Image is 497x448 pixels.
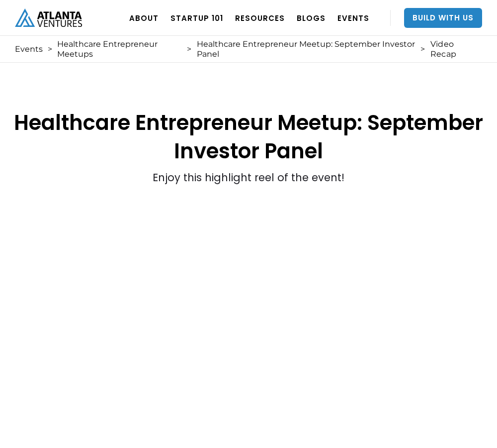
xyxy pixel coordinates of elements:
a: ABOUT [129,4,159,32]
a: Build With Us [404,8,482,28]
div: > [420,44,425,54]
a: RESOURCES [235,4,285,32]
div: > [48,44,52,54]
a: Startup 101 [170,4,223,32]
a: BLOGS [297,4,326,32]
h1: Healthcare Entrepreneur Meetup: September Investor Panel [10,59,487,165]
div: > [187,44,191,54]
a: Events [15,44,43,54]
a: EVENTS [337,4,369,32]
div: Video Recap [430,39,477,59]
a: Healthcare Entrepreneur Meetups [57,39,182,59]
a: Healthcare Entrepreneur Meetup: September Investor Panel [197,39,416,59]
